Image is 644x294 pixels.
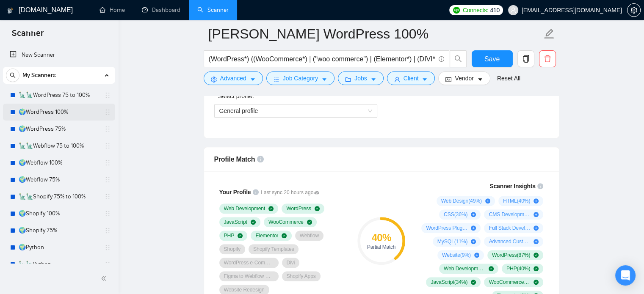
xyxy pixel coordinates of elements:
[533,239,539,244] span: plus-circle
[544,28,555,39] span: edit
[431,279,467,286] span: JavaScript ( 34 %)
[224,246,240,253] span: Shopify
[208,23,542,44] input: Scanner name...
[497,74,520,83] a: Reset All
[627,7,641,14] a: setting
[19,104,99,121] a: 🌍WordPress 100%
[224,286,265,293] span: Website Redesign
[510,7,516,13] span: user
[255,232,278,239] span: Elementor
[142,6,180,14] a: dashboardDashboard
[7,4,13,17] img: logo
[219,104,372,117] span: General profile
[533,280,539,285] span: check-circle
[104,159,111,166] span: holder
[22,67,56,84] span: My Scanners
[104,261,111,268] span: holder
[104,227,111,234] span: holder
[104,109,111,115] span: holder
[19,188,99,205] a: 🗽🗽Shopify 75% to 100%
[253,189,259,195] span: info-circle
[539,50,556,67] button: delete
[268,206,274,211] span: check-circle
[517,50,534,67] button: copy
[370,76,376,82] span: caret-down
[253,246,294,253] span: Shopify Templates
[19,205,99,222] a: 🌍Shopify 100%
[214,156,255,163] span: Profile Match
[627,3,641,17] button: setting
[492,252,530,258] span: WordPress ( 87 %)
[471,280,476,285] span: check-circle
[387,71,435,85] button: userClientcaret-down
[6,72,19,78] span: search
[489,279,530,286] span: WooCommerce ( 17 %)
[506,265,530,272] span: PHP ( 40 %)
[211,76,217,82] span: setting
[321,76,327,82] span: caret-down
[261,189,319,197] span: Last sync 20 hours ago
[5,27,50,45] span: Scanner
[477,76,483,82] span: caret-down
[533,212,539,217] span: plus-circle
[484,54,500,64] span: Save
[453,7,460,14] img: upwork-logo.png
[471,239,476,244] span: plus-circle
[209,54,435,64] input: Search Freelance Jobs...
[100,6,125,14] a: homeHome
[224,205,265,212] span: Web Development
[533,266,539,271] span: check-circle
[224,232,235,239] span: PHP
[104,176,111,183] span: holder
[471,225,476,231] span: plus-circle
[10,47,108,63] a: New Scanner
[101,274,109,283] span: double-left
[444,265,485,272] span: Web Development ( 77 %)
[354,74,367,83] span: Jobs
[19,256,99,273] a: 🗽🗽Python
[257,156,264,162] span: info-circle
[533,225,539,231] span: plus-circle
[489,225,530,231] span: Full Stack Development ( 21 %)
[442,252,471,258] span: Website ( 9 %)
[422,76,428,82] span: caret-down
[445,76,451,82] span: idcard
[19,171,99,188] a: 🌍Webflow 75%
[489,266,494,271] span: check-circle
[19,137,99,154] a: 🗽🗽Webflow 75 to 100%
[450,55,466,63] span: search
[3,47,115,63] li: New Scanner
[104,92,111,99] span: holder
[250,76,256,82] span: caret-down
[485,198,490,203] span: plus-circle
[283,74,318,83] span: Job Category
[286,205,311,212] span: WordPress
[357,245,405,250] div: Partial Match
[489,238,530,245] span: Advanced Custom Fields Plugin ( 9 %)
[224,219,247,225] span: JavaScript
[204,71,263,85] button: settingAdvancedcaret-down
[472,50,513,67] button: Save
[19,154,99,171] a: 🌍Webflow 100%
[533,198,539,203] span: plus-circle
[537,183,543,189] span: info-circle
[441,198,482,204] span: Web Design ( 49 %)
[518,55,534,63] span: copy
[615,265,636,286] div: Open Intercom Messenger
[104,143,111,149] span: holder
[345,76,351,82] span: folder
[489,183,535,189] span: Scanner Insights
[219,189,251,195] span: Your Profile
[438,71,490,85] button: idcardVendorcaret-down
[463,5,488,15] span: Connects:
[404,74,419,83] span: Client
[19,239,99,256] a: 🌍Python
[474,253,479,258] span: plus-circle
[394,76,400,82] span: user
[282,233,287,238] span: check-circle
[266,71,334,85] button: barsJob Categorycaret-down
[503,198,530,204] span: HTML ( 40 %)
[19,87,99,104] a: 🗽🗽WordPress 75 to 100%
[238,233,243,238] span: check-circle
[450,50,467,67] button: search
